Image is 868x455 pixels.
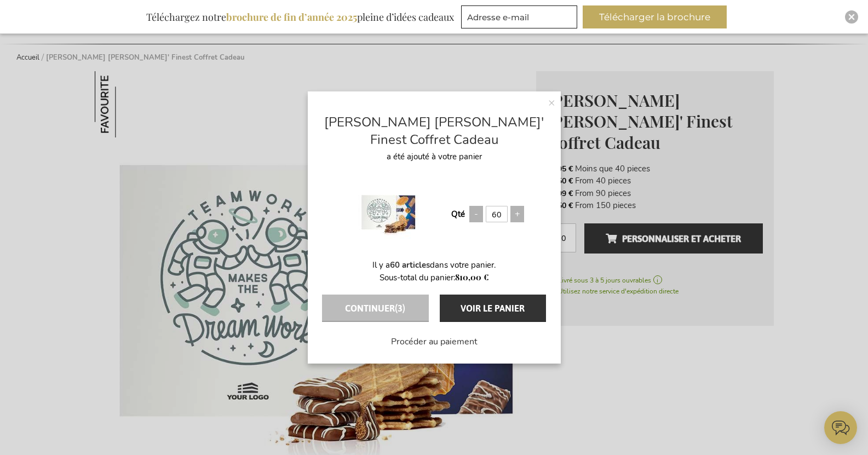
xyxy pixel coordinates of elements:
[486,206,508,222] input: Qty
[824,411,857,444] iframe: belco-activator-frame
[390,260,430,270] a: 60 articles
[308,260,561,271] p: Il y a dans votre panier.
[845,10,858,24] div: Close
[848,14,855,20] img: Close
[548,94,555,111] span: Fermer
[322,295,428,322] button: Continuer(3)
[440,295,546,322] button: Voir le panier
[455,272,489,283] span: 810,00 €
[316,113,553,148] a: [PERSON_NAME] [PERSON_NAME]' Finest Coffret Cadeau
[461,5,577,28] input: Adresse e-mail
[583,5,727,28] button: Télécharger la brochure
[308,151,561,163] p: a été ajouté à votre panier
[308,272,561,284] p: Sous-total du panier:
[461,5,580,32] form: marketing offers and promotions
[308,322,561,353] a: Procéder au paiement
[451,206,465,222] label: Qté
[226,10,357,24] b: brochure de fin d’année 2025
[325,169,451,260] a: Jules Destrooper Jules' Finest Coffret Cadeau
[395,300,405,317] span: (3)
[358,169,418,256] img: Jules Destrooper Jules' Finest Coffret Cadeau
[141,5,459,28] div: Téléchargez notre pleine d’idées cadeaux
